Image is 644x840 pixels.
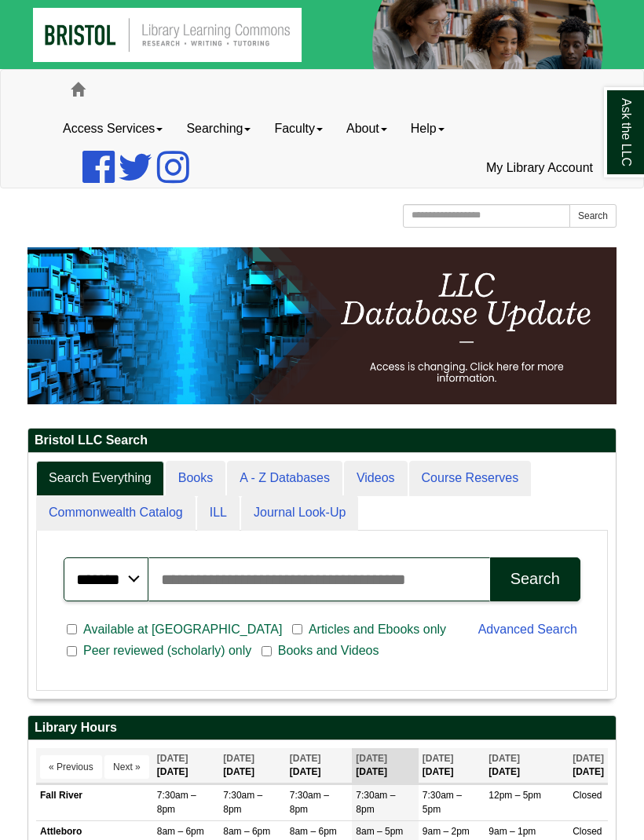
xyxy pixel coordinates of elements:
[153,748,220,783] th: [DATE]
[157,753,188,764] span: [DATE]
[356,790,395,814] span: 7:30am – 8pm
[510,570,560,588] div: Search
[290,826,337,837] span: 8am – 6pm
[302,620,452,639] span: Articles and Ebooks only
[166,461,225,496] a: Books
[197,495,240,531] a: ILL
[488,790,541,801] span: 12pm – 5pm
[28,716,616,740] h2: Library Hours
[423,826,470,837] span: 9am – 2pm
[241,495,358,531] a: Journal Look-Up
[223,790,262,814] span: 7:30am – 8pm
[474,148,605,188] a: My Library Account
[423,790,462,814] span: 7:30am – 5pm
[36,461,164,496] a: Search Everything
[573,826,602,837] span: Closed
[67,645,77,659] input: Peer reviewed (scholarly) only
[478,623,577,636] a: Advanced Search
[262,109,335,148] a: Faculty
[573,753,604,764] span: [DATE]
[67,623,77,637] input: Available at [GEOGRAPHIC_DATA]
[335,109,399,148] a: About
[286,748,353,783] th: [DATE]
[219,748,286,783] th: [DATE]
[344,461,408,496] a: Videos
[77,620,288,639] span: Available at [GEOGRAPHIC_DATA]
[157,826,204,837] span: 8am – 6pm
[488,753,520,764] span: [DATE]
[51,109,174,148] a: Access Services
[356,753,387,764] span: [DATE]
[272,641,386,660] span: Books and Videos
[227,461,342,496] a: A - Z Databases
[356,826,403,837] span: 8am – 5pm
[488,826,536,837] span: 9am – 1pm
[399,109,456,148] a: Help
[569,204,617,228] button: Search
[36,785,153,820] td: Fall River
[27,247,617,404] img: HTML tutorial
[262,645,272,659] input: Books and Videos
[40,755,102,779] button: « Previous
[223,753,254,764] span: [DATE]
[36,495,196,531] a: Commonwealth Catalog
[174,109,262,148] a: Searching
[157,790,196,814] span: 7:30am – 8pm
[77,641,258,660] span: Peer reviewed (scholarly) only
[223,826,270,837] span: 8am – 6pm
[419,748,485,783] th: [DATE]
[352,748,419,783] th: [DATE]
[290,753,321,764] span: [DATE]
[573,790,602,801] span: Closed
[104,755,149,779] button: Next »
[485,748,569,783] th: [DATE]
[292,623,302,637] input: Articles and Ebooks only
[569,748,608,783] th: [DATE]
[409,461,532,496] a: Course Reserves
[28,429,616,453] h2: Bristol LLC Search
[290,790,329,814] span: 7:30am – 8pm
[423,753,454,764] span: [DATE]
[490,557,580,601] button: Search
